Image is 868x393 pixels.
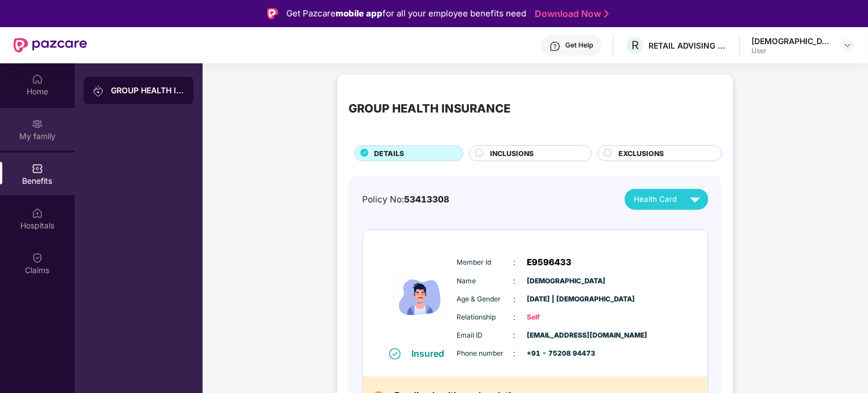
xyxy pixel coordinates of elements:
span: +91 - 75208 94473 [527,348,584,359]
img: Stroke [604,8,609,20]
div: GROUP HEALTH INSURANCE [111,85,184,96]
span: E9596433 [527,256,572,269]
span: : [514,329,516,342]
span: EXCLUSIONS [618,148,664,159]
img: svg+xml;base64,PHN2ZyBpZD0iQ2xhaW0iIHhtbG5zPSJodHRwOi8vd3d3LnczLm9yZy8yMDAwL3N2ZyIgd2lkdGg9IjIwIi... [32,252,43,264]
span: Health Card [634,193,677,205]
img: svg+xml;base64,PHN2ZyB4bWxucz0iaHR0cDovL3d3dy53My5vcmcvMjAwMC9zdmciIHdpZHRoPSIxNiIgaGVpZ2h0PSIxNi... [389,348,401,360]
span: : [514,347,516,360]
a: Download Now [535,8,605,20]
img: Logo [267,8,278,19]
div: Get Help [565,41,593,50]
img: icon [386,247,454,347]
img: svg+xml;base64,PHN2ZyB3aWR0aD0iMjAiIGhlaWdodD0iMjAiIHZpZXdCb3g9IjAgMCAyMCAyMCIgZmlsbD0ibm9uZSIgeG... [93,85,104,97]
div: Insured [412,348,452,359]
img: svg+xml;base64,PHN2ZyBpZD0iSG9zcGl0YWxzIiB4bWxucz0iaHR0cDovL3d3dy53My5vcmcvMjAwMC9zdmciIHdpZHRoPS... [32,208,43,219]
span: Email ID [457,330,514,341]
div: Get Pazcare for all your employee benefits need [286,7,526,20]
img: New Pazcare Logo [14,38,87,53]
span: Self [527,312,584,323]
div: Policy No: [362,193,449,206]
span: [EMAIL_ADDRESS][DOMAIN_NAME] [527,330,584,341]
button: Health Card [625,189,708,210]
span: : [514,311,516,323]
div: GROUP HEALTH INSURANCE [349,100,510,118]
div: User [751,46,831,55]
img: svg+xml;base64,PHN2ZyBpZD0iQmVuZWZpdHMiIHhtbG5zPSJodHRwOi8vd3d3LnczLm9yZy8yMDAwL3N2ZyIgd2lkdGg9Ij... [32,163,43,174]
span: Name [457,276,514,287]
strong: mobile app [336,8,383,19]
span: [DATE] | [DEMOGRAPHIC_DATA] [527,294,584,305]
img: svg+xml;base64,PHN2ZyBpZD0iSG9tZSIgeG1sbnM9Imh0dHA6Ly93d3cudzMub3JnLzIwMDAvc3ZnIiB3aWR0aD0iMjAiIG... [32,74,43,85]
span: : [514,256,516,269]
span: : [514,293,516,305]
img: svg+xml;base64,PHN2ZyBpZD0iRHJvcGRvd24tMzJ4MzIiIHhtbG5zPSJodHRwOi8vd3d3LnczLm9yZy8yMDAwL3N2ZyIgd2... [843,41,852,50]
span: [DEMOGRAPHIC_DATA] [527,276,584,287]
span: R [631,38,639,52]
span: : [514,275,516,287]
span: 53413308 [404,194,449,205]
span: DETAILS [374,148,404,159]
span: Age & Gender [457,294,514,305]
span: INCLUSIONS [490,148,534,159]
img: svg+xml;base64,PHN2ZyB4bWxucz0iaHR0cDovL3d3dy53My5vcmcvMjAwMC9zdmciIHZpZXdCb3g9IjAgMCAyNCAyNCIgd2... [685,189,705,209]
img: svg+xml;base64,PHN2ZyB3aWR0aD0iMjAiIGhlaWdodD0iMjAiIHZpZXdCb3g9IjAgMCAyMCAyMCIgZmlsbD0ibm9uZSIgeG... [32,118,43,129]
img: svg+xml;base64,PHN2ZyBpZD0iSGVscC0zMngzMiIgeG1sbnM9Imh0dHA6Ly93d3cudzMub3JnLzIwMDAvc3ZnIiB3aWR0aD... [549,41,561,52]
span: Relationship [457,312,514,323]
span: Member Id [457,257,514,268]
div: [DEMOGRAPHIC_DATA] [751,36,831,46]
span: Phone number [457,348,514,359]
div: RETAIL ADVISING SERVICES LLP [648,40,728,51]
